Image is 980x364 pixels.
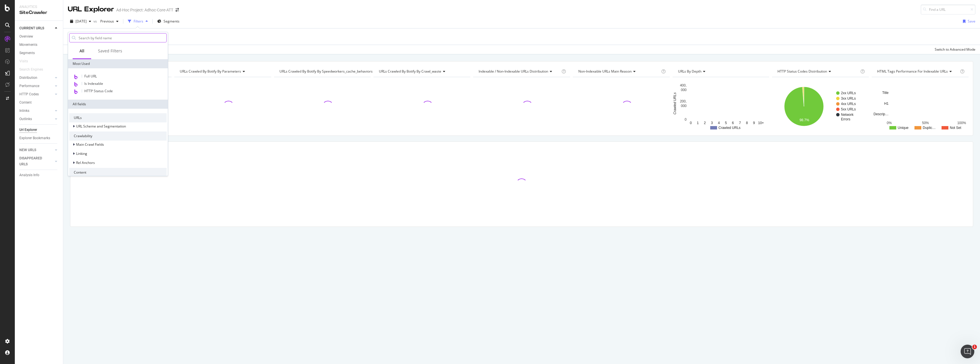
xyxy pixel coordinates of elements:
text: 000 [681,88,687,92]
text: 400, [680,83,686,87]
a: Distribution [19,75,53,81]
div: Visits [19,58,28,64]
div: arrow-right-arrow-left [175,8,179,12]
div: HTTP Codes [19,91,39,97]
h4: Non-Indexable URLs Main Reason [577,67,660,76]
text: 5 [725,121,727,125]
span: Is Indexable [84,81,103,86]
div: URLs [69,113,167,122]
button: Switch to Advanced Mode [932,45,975,54]
div: Search Engines [19,67,43,73]
text: 000 [681,104,687,108]
text: 100% [957,121,966,125]
button: Save [961,17,975,26]
h4: URLs Crawled By Botify By parameters [179,67,266,76]
div: CURRENT URLS [19,25,44,31]
text: 3 [711,121,713,125]
div: Ad-Hoc Project: Adhoc-Core-ATT [116,7,173,13]
text: 4xx URLs [841,102,856,106]
text: 10+ [758,121,764,125]
div: Analysis Info [19,172,39,178]
input: Find a URL [921,5,975,15]
a: Search Engines [19,67,49,73]
h4: HTML Tags Performance for Indexable URLs [876,67,959,76]
div: Most Used [68,59,168,68]
a: Overview [19,34,59,40]
text: 3xx URLs [841,96,856,100]
a: Outlinks [19,116,53,122]
div: Inlinks [19,108,29,114]
span: HTTP Status Code [84,89,113,93]
span: URLs Crawled By Botify By crawl_waste [379,69,441,74]
a: Segments [19,50,59,56]
span: Linking [76,151,87,156]
span: Indexable / Non-Indexable URLs distribution [479,69,548,74]
text: 2 [704,121,706,125]
div: Switch to Advanced Mode [935,47,975,52]
text: Not Set [950,126,961,130]
text: Crawled URLs [718,126,740,130]
text: Errors [841,117,850,121]
div: Url Explorer [19,127,37,133]
span: Previous [98,19,114,24]
text: Crawled URLs [673,92,677,114]
text: Title [882,91,889,95]
svg: A chart. [872,82,969,131]
h4: Indexable / Non-Indexable URLs Distribution [477,67,560,76]
svg: A chart. [673,82,769,131]
button: [DATE] [68,17,93,26]
span: HTML Tags Performance for Indexable URLs [877,69,948,74]
text: Descrip… [873,112,889,116]
a: CURRENT URLS [19,25,53,31]
div: Performance [19,83,39,89]
text: 0 [690,121,692,125]
div: Save [968,19,975,24]
a: Explorer Bookmarks [19,135,59,141]
a: Inlinks [19,108,53,114]
div: All [79,48,84,54]
div: Movements [19,42,37,48]
span: URLs by Depth [678,69,701,74]
button: Segments [155,17,182,26]
text: 0 [685,118,687,122]
div: Filters [134,19,143,24]
text: 0% [887,121,892,125]
div: Outlinks [19,116,32,122]
div: Content [69,168,167,177]
text: 200, [680,99,686,103]
text: 8 [746,121,748,125]
text: 2xx URLs [841,91,856,95]
div: Explorer Bookmarks [19,135,50,141]
a: HTTP Codes [19,91,53,97]
text: 9 [753,121,755,125]
div: URL Explorer [68,5,114,14]
text: 4 [718,121,720,125]
span: Full URL [84,74,97,79]
h4: URLs Crawled By Botify By speedworkers_cache_behaviors [278,67,381,76]
text: 98.7% [800,118,809,122]
a: Movements [19,42,59,48]
span: 1 [972,345,977,349]
div: Analytics [19,5,58,9]
span: URLs Crawled By Botify By speedworkers_cache_behaviors [279,69,373,74]
svg: A chart. [772,82,869,131]
div: Crawlability [69,131,167,141]
text: 50% [922,121,929,125]
div: Content [19,100,32,106]
text: Duplic… [923,126,936,130]
div: Saved Filters [98,48,122,54]
a: Performance [19,83,53,89]
span: URLs Crawled By Botify By parameters [180,69,241,74]
div: DISAPPEARED URLS [19,155,48,167]
button: Filters [126,17,150,26]
span: HTTP Status Codes Distribution [777,69,827,74]
text: 6 [732,121,734,125]
span: vs [93,19,98,24]
text: 5xx URLs [841,107,856,111]
h4: URLs by Depth [677,67,764,76]
span: Segments [164,19,179,24]
text: Network [841,113,854,117]
span: Non-Indexable URLs Main Reason [578,69,632,74]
